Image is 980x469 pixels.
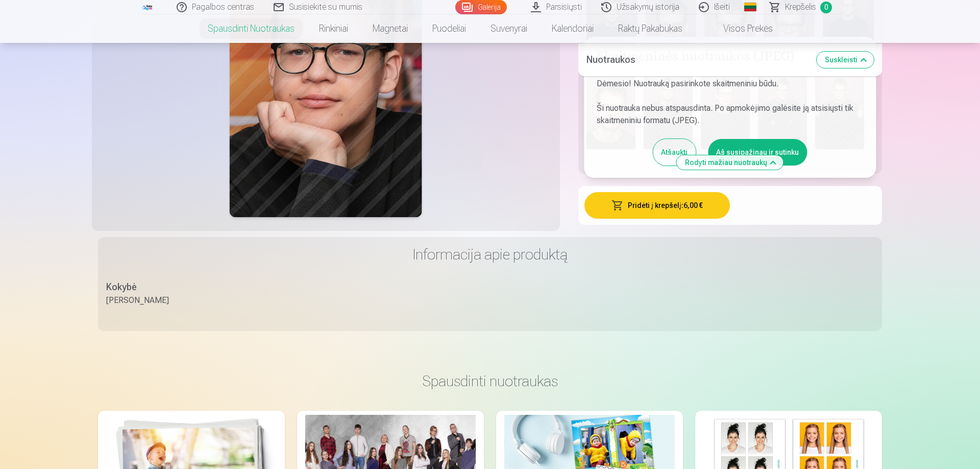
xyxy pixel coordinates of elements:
button: Atšaukti [653,139,696,166]
a: Visos prekės [695,14,785,43]
a: Kalendoriai [540,14,606,43]
span: 0 [820,2,832,13]
button: Rodyti mažiau nuotraukų [677,155,783,170]
button: Suskleisti [817,51,874,67]
button: Pridėti į krepšelį:6,00 € [584,192,730,219]
a: Puodeliai [420,14,478,43]
div: Kokybė [106,280,169,294]
div: [PERSON_NAME] [106,294,169,307]
button: Aš susipažinau ir sutinku [708,139,807,166]
a: Raktų pakabukas [606,14,695,43]
span: Krepšelis [785,1,816,13]
h3: Spausdinti nuotraukas [106,372,874,390]
h5: Nuotraukos [586,52,808,66]
a: Rinkiniai [307,14,360,43]
p: Dėmesio! Nuotrauką pasirinkote skaitmeniniu būdu. [597,78,864,90]
p: Ši nuotrauka nebus atspausdinta. Po apmokėjimo galėsite ją atsisiųsti tik skaitmeniniu formatu (J... [597,102,864,127]
h3: Informacija apie produktą [106,245,874,264]
a: Spausdinti nuotraukas [195,14,307,43]
a: Magnetai [360,14,420,43]
img: /fa5 [142,4,153,10]
a: Suvenyrai [478,14,540,43]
